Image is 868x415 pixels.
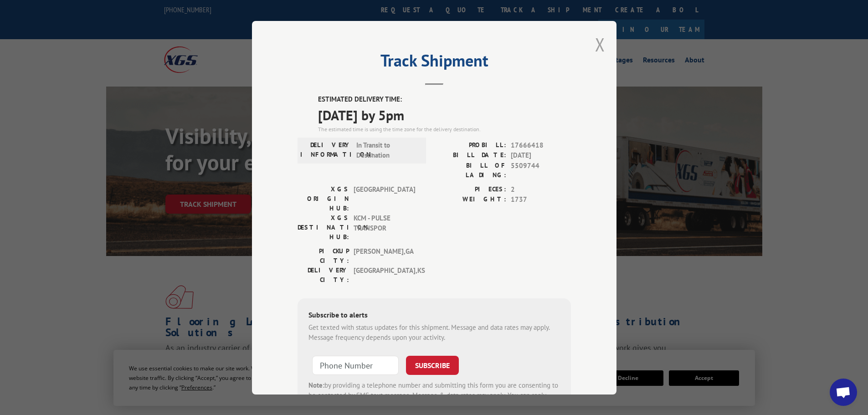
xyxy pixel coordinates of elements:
[308,322,560,343] div: Get texted with status updates for this shipment. Message and data rates may apply. Message frequ...
[434,150,506,161] label: BILL DATE:
[354,213,415,241] span: KCM - PULSE TRANSPOR
[308,380,324,389] strong: Note:
[308,309,560,322] div: Subscribe to alerts
[298,184,349,213] label: XGS ORIGIN HUB:
[434,195,506,205] label: WEIGHT:
[318,125,571,133] div: The estimated time is using the time zone for the delivery destination.
[830,379,857,406] div: Open chat
[298,265,349,284] label: DELIVERY CITY:
[511,150,571,161] span: [DATE]
[434,184,506,195] label: PIECES:
[354,246,415,265] span: [PERSON_NAME] , GA
[434,160,506,179] label: BILL OF LADING:
[298,213,349,241] label: XGS DESTINATION HUB:
[511,140,571,150] span: 17666418
[595,32,605,56] button: Close modal
[511,160,571,179] span: 5509744
[300,140,352,160] label: DELIVERY INFORMATION:
[356,140,418,160] span: In Transit to Destination
[308,380,560,411] div: by providing a telephone number and submitting this form you are consenting to be contacted by SM...
[318,104,571,125] span: [DATE] by 5pm
[318,94,571,105] label: ESTIMATED DELIVERY TIME:
[511,195,571,205] span: 1737
[354,265,415,284] span: [GEOGRAPHIC_DATA] , KS
[312,355,399,374] input: Phone Number
[406,355,459,374] button: SUBSCRIBE
[434,140,506,150] label: PROBILL:
[298,54,571,72] h2: Track Shipment
[354,184,415,213] span: [GEOGRAPHIC_DATA]
[511,184,571,195] span: 2
[298,246,349,265] label: PICKUP CITY:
